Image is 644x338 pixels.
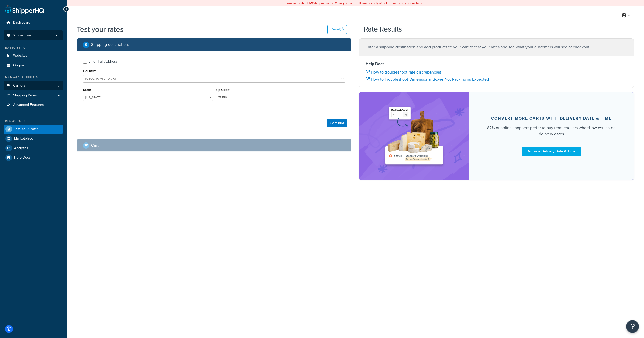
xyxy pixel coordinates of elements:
div: Resources [4,119,63,123]
li: Origins [4,61,63,70]
button: Reset [327,25,347,34]
a: Carriers2 [4,81,63,90]
div: 82% of online shoppers prefer to buy from retailers who show estimated delivery dates [481,125,621,137]
a: Shipping Rules [4,91,63,100]
b: LIVE [307,1,314,5]
span: 0 [58,103,59,107]
div: Enter Full Address [88,58,118,65]
h1: Test your rates [77,24,123,34]
a: Websites1 [4,51,63,60]
div: Manage Shipping [4,75,63,80]
a: Origins1 [4,61,63,70]
input: Enter Full Address [83,60,87,64]
span: Analytics [14,146,28,150]
li: Advanced Features [4,100,63,110]
button: Open Resource Center [626,320,639,333]
a: Help Docs [4,153,63,162]
span: Carriers [13,84,26,88]
span: Test Your Rates [14,127,39,131]
label: Country* [83,69,96,73]
span: Marketplace [14,137,33,141]
a: Test Your Rates [4,125,63,134]
h2: Shipping destination : [91,42,129,47]
li: Websites [4,51,63,60]
span: Shipping Rules [13,93,37,98]
span: Advanced Features [13,103,44,107]
a: How to troubleshoot rate discrepancies [366,69,441,75]
li: Carriers [4,81,63,90]
span: Help Docs [14,156,31,160]
a: Dashboard [4,18,63,27]
h2: Cart : [91,143,100,148]
div: Convert more carts with delivery date & time [491,116,612,121]
h2: Rate Results [364,25,402,33]
a: Advanced Features0 [4,100,63,110]
img: feature-image-ddt-36eae7f7280da8017bfb280eaccd9c446f90b1fe08728e4019434db127062ab4.png [382,100,446,172]
span: Origins [13,63,25,68]
p: Enter a shipping destination and add products to your cart to test your rates and see what your c... [366,44,627,51]
a: Activate Delivery Date & Time [522,147,581,156]
span: 1 [58,54,59,58]
a: Analytics [4,144,63,153]
label: State [83,88,91,92]
button: Continue [327,119,347,127]
span: Websites [13,54,27,58]
a: Marketplace [4,134,63,143]
span: 1 [58,63,59,68]
h4: Help Docs [366,61,627,67]
span: Scope: Live [13,33,31,38]
span: 2 [58,84,59,88]
a: How to Troubleshoot Dimensional Boxes Not Packing as Expected [366,76,489,82]
span: Dashboard [13,21,30,25]
label: Zip Code* [216,88,230,92]
div: Basic Setup [4,46,63,50]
